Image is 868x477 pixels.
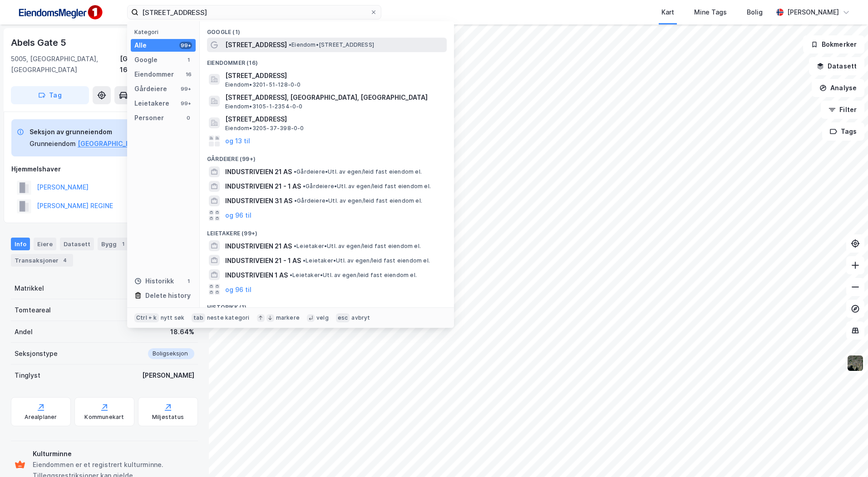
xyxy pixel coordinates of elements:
div: 5005, [GEOGRAPHIC_DATA], [GEOGRAPHIC_DATA] [11,54,120,75]
span: • [289,41,291,48]
button: Datasett [809,57,864,75]
span: • [294,168,296,175]
div: Historikk (1) [200,297,454,313]
span: Gårdeiere • Utl. av egen/leid fast eiendom el. [294,168,422,175]
span: INDUSTRIVEIEN 21 AS [225,241,292,252]
div: 0 [185,114,192,122]
span: Leietaker • Utl. av egen/leid fast eiendom el. [294,243,421,250]
img: F4PB6Px+NJ5v8B7XTbfpPpyloAAAAASUVORK5CYII= [15,2,105,23]
div: 1 [185,56,192,63]
div: markere [276,314,300,321]
div: [PERSON_NAME] [787,7,839,18]
div: Tinglyst [15,370,40,381]
span: INDUSTRIVEIEN 1 AS [225,270,288,281]
div: Seksjonstype [15,348,58,359]
button: Bokmerker [803,35,864,54]
div: Kulturminne [33,448,194,459]
div: Google (1) [200,21,454,38]
div: Google [134,54,158,65]
div: velg [316,314,329,321]
div: Andel [15,326,33,337]
span: Eiendom • 3201-51-128-0-0 [225,81,301,88]
button: Filter [821,101,864,119]
div: avbryt [351,314,370,321]
span: Gårdeiere • Utl. av egen/leid fast eiendom el. [294,197,422,204]
div: Grunneiendom [30,138,76,149]
span: INDUSTRIVEIEN 21 AS [225,166,292,177]
button: [GEOGRAPHIC_DATA], 165/530 [78,138,175,149]
span: • [294,197,297,204]
div: Eiendommer (16) [200,52,454,68]
button: og 96 til [225,210,252,221]
div: Gårdeiere (99+) [200,148,454,165]
div: 1 [118,239,128,248]
div: Leietakere (99+) [200,223,454,239]
div: Eiendommer [134,69,174,80]
div: Ctrl + k [134,313,159,322]
div: Kart [661,7,674,18]
iframe: Chat Widget [823,433,868,477]
span: [STREET_ADDRESS] [225,70,443,81]
span: INDUSTRIVEIEN 31 AS [225,195,292,206]
div: neste kategori [207,314,250,321]
div: 4 [60,256,69,265]
div: 1 [185,277,192,285]
div: Info [11,238,30,250]
div: Personer [134,112,164,123]
div: Bolig [747,7,763,18]
div: Bygg [98,238,131,250]
div: Kategori [134,29,196,35]
span: INDUSTRIVEIEN 21 - 1 AS [225,255,301,266]
button: og 13 til [225,136,250,146]
div: Arealplaner [25,414,57,421]
div: tab [192,313,205,322]
div: Historikk [134,276,174,287]
div: Abels Gate 5 [11,35,68,50]
div: esc [336,313,350,322]
span: Eiendom • 3205-37-398-0-0 [225,125,304,132]
div: Tomteareal [15,305,51,316]
div: Delete history [145,290,191,301]
span: [STREET_ADDRESS], [GEOGRAPHIC_DATA], [GEOGRAPHIC_DATA] [225,92,443,103]
div: Datasett [60,238,94,250]
div: Mine Tags [694,7,727,18]
input: Søk på adresse, matrikkel, gårdeiere, leietakere eller personer [138,5,370,19]
div: Matrikkel [15,283,44,294]
span: [STREET_ADDRESS] [225,39,287,50]
span: Eiendom • [STREET_ADDRESS] [289,41,374,49]
div: [GEOGRAPHIC_DATA], 165/530/0/9 [120,54,198,75]
div: 16 [185,71,192,78]
span: Leietaker • Utl. av egen/leid fast eiendom el. [303,257,430,264]
button: Tags [822,122,864,141]
div: Kontrollprogram for chat [823,433,868,477]
div: Alle [134,40,147,51]
div: Transaksjoner [11,254,73,267]
div: Miljøstatus [152,414,184,421]
span: • [303,183,306,190]
img: 9k= [847,355,864,372]
div: [PERSON_NAME] [142,370,194,381]
span: [STREET_ADDRESS] [225,114,443,125]
span: Eiendom • 3105-1-2354-0-0 [225,103,303,110]
button: Analyse [812,79,864,97]
span: Leietaker • Utl. av egen/leid fast eiendom el. [290,272,417,279]
div: 99+ [179,85,192,92]
div: nytt søk [161,314,185,321]
span: • [290,272,292,278]
span: Gårdeiere • Utl. av egen/leid fast eiendom el. [303,183,431,190]
div: Hjemmelshaver [11,164,197,175]
div: 99+ [179,42,192,49]
button: og 96 til [225,284,252,295]
div: Eiere [34,238,56,250]
div: Leietakere [134,98,169,109]
span: • [303,257,306,264]
div: Seksjon av grunneiendom [30,127,175,137]
button: Tag [11,86,89,104]
span: INDUSTRIVEIEN 21 - 1 AS [225,181,301,192]
span: • [294,243,296,249]
div: Gårdeiere [134,83,167,94]
div: Kommunekart [84,414,124,421]
div: 99+ [179,100,192,107]
div: 18.64% [170,326,194,337]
